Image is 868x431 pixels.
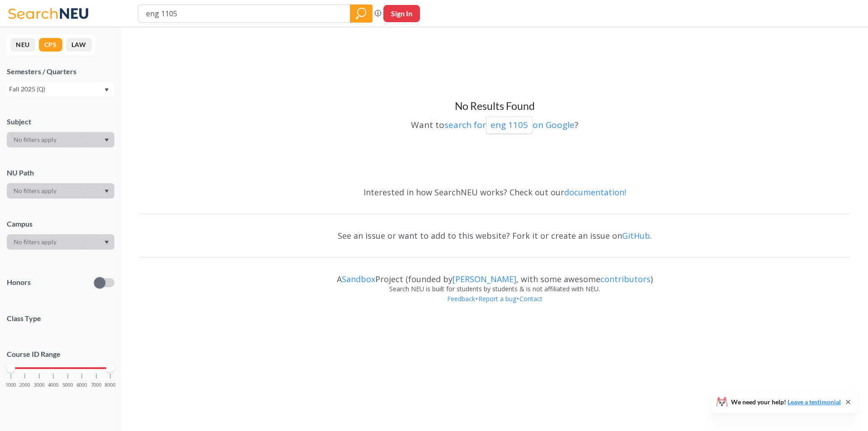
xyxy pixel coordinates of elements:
[34,383,45,388] span: 3000
[5,383,16,388] span: 1000
[622,230,650,241] a: GitHub
[139,99,850,113] h3: No Results Found
[91,383,102,388] span: 7000
[342,274,375,284] a: Sandbox
[7,277,31,288] p: Honors
[350,5,373,23] div: magnifying glass
[7,313,114,323] span: Class Type
[104,88,109,92] svg: Dropdown arrow
[19,383,30,388] span: 2000
[7,234,114,250] div: Dropdown arrow
[447,294,476,303] a: Feedback
[139,113,850,134] div: Want to ?
[66,38,92,52] button: LAW
[383,5,420,22] button: Sign In
[9,84,104,94] div: Fall 2025 (Q)
[7,349,114,360] p: Course ID Range
[7,168,114,178] div: NU Path
[139,223,850,249] div: See an issue or want to add to this website? Fork it or create an issue on .
[10,38,35,52] button: NEU
[139,179,850,205] div: Interested in how SearchNEU works? Check out our
[7,132,114,147] div: Dropdown arrow
[62,383,73,388] span: 5000
[7,66,114,76] div: Semesters / Quarters
[731,399,841,405] span: We need your help!
[139,284,850,294] div: Search NEU is built for students by students & is not affiliated with NEU.
[444,119,575,131] a: search foreng 1105on Google
[478,294,517,303] a: Report a bug
[104,241,109,244] svg: Dropdown arrow
[7,183,114,199] div: Dropdown arrow
[104,189,109,193] svg: Dropdown arrow
[356,7,367,20] svg: magnifying glass
[48,383,59,388] span: 4000
[139,294,850,317] div: • •
[453,274,516,284] a: [PERSON_NAME]
[39,38,62,52] button: CPS
[788,398,841,406] a: Leave a testimonial
[7,219,114,229] div: Campus
[139,266,850,284] div: A Project (founded by , with some awesome )
[519,294,543,303] a: Contact
[105,383,116,388] span: 8000
[76,383,87,388] span: 6000
[7,82,114,96] div: Fall 2025 (Q)Dropdown arrow
[104,138,109,142] svg: Dropdown arrow
[145,6,344,21] input: Class, professor, course number, "phrase"
[600,274,651,284] a: contributors
[7,117,114,127] div: Subject
[491,119,528,131] p: eng 1105
[564,187,626,198] a: documentation!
